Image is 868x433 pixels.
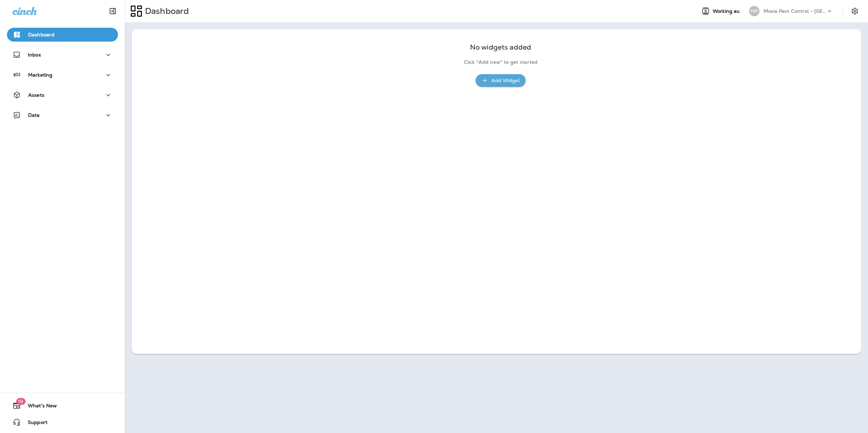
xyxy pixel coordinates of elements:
p: Marketing [28,72,52,78]
button: Collapse Sidebar [103,4,122,18]
div: Add Widget [491,76,520,85]
button: Dashboard [7,28,118,42]
div: MP [749,6,759,16]
span: Working as: [713,8,742,14]
p: Data [28,112,40,118]
button: Assets [7,88,118,102]
span: What's New [21,403,57,411]
button: Add Widget [476,74,526,87]
span: Support [21,419,48,428]
p: Inbox [28,52,41,58]
span: 19 [16,398,25,405]
button: Settings [849,5,861,17]
p: Moxie Pest Control - [GEOGRAPHIC_DATA] [764,8,826,14]
button: Data [7,108,118,122]
p: No widgets added [470,44,531,50]
p: Dashboard [142,6,189,16]
p: Assets [28,92,44,98]
button: Support [7,415,118,429]
button: Inbox [7,48,118,62]
button: 19What's New [7,399,118,413]
p: Click "Add new" to get started [464,59,537,65]
p: Dashboard [28,32,54,37]
button: Marketing [7,68,118,82]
